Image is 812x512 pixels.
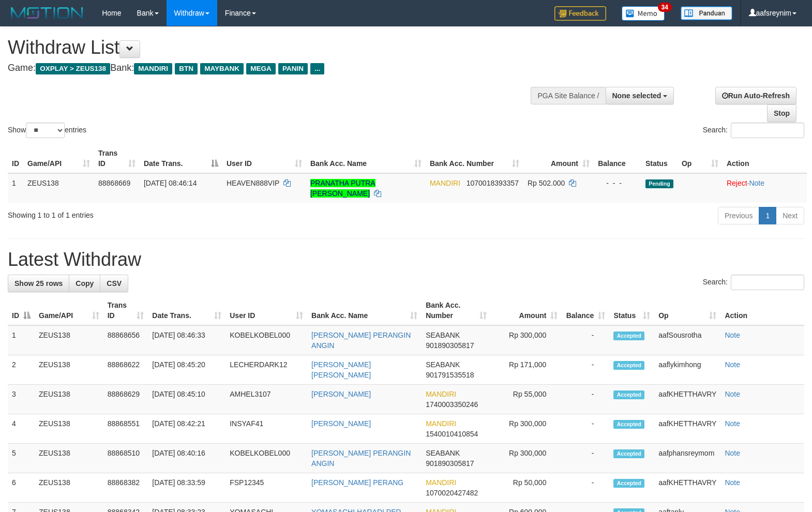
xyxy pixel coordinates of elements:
[148,473,225,503] td: [DATE] 08:33:59
[491,355,562,385] td: Rp 171,000
[759,207,776,224] a: 1
[749,179,764,187] a: Note
[144,179,197,187] span: [DATE] 08:46:14
[311,419,371,428] a: [PERSON_NAME]
[227,179,279,187] span: HEAVEN888VIP
[654,444,720,473] td: aafphansreymom
[731,275,804,290] input: Search:
[767,104,796,122] a: Stop
[35,473,103,503] td: ZEUS138
[723,173,807,203] td: ·
[720,296,804,325] th: Action
[613,390,644,399] span: Accepted
[613,479,644,488] span: Accepted
[598,178,637,188] div: - - -
[8,414,35,444] td: 4
[718,207,759,224] a: Previous
[8,144,23,173] th: ID
[246,63,276,74] span: MEGA
[35,296,103,325] th: Game/API: activate to sort column ascending
[311,390,371,398] a: [PERSON_NAME]
[23,173,94,203] td: ZEUS138
[613,332,644,340] span: Accepted
[23,144,94,173] th: Game/API: activate to sort column ascending
[35,444,103,473] td: ZEUS138
[727,179,747,187] a: Reject
[654,414,720,444] td: aafKHETTHAVRY
[426,430,478,438] span: Copy 1540010410854 to clipboard
[715,87,796,104] a: Run Auto-Refresh
[8,37,531,58] h1: Withdraw List
[36,63,110,74] span: OXPLAY > ZEUS138
[645,179,673,188] span: Pending
[562,385,609,414] td: -
[107,279,122,288] span: CSV
[148,296,225,325] th: Date Trans.: activate to sort column ascending
[491,414,562,444] td: Rp 300,000
[654,296,720,325] th: Op: activate to sort column ascending
[140,144,222,173] th: Date Trans.: activate to sort column descending
[225,414,307,444] td: INSYAF41
[8,206,330,220] div: Showing 1 to 1 of 1 entries
[703,123,804,138] label: Search:
[426,390,456,398] span: MANDIRI
[8,123,86,138] label: Show entries
[426,419,456,428] span: MANDIRI
[148,414,225,444] td: [DATE] 08:42:21
[681,6,732,20] img: panduan.png
[613,420,644,429] span: Accepted
[725,390,740,398] a: Note
[725,360,740,369] a: Note
[278,63,308,74] span: PANIN
[307,296,422,325] th: Bank Acc. Name: activate to sort column ascending
[306,144,426,173] th: Bank Acc. Name: activate to sort column ascending
[14,279,63,288] span: Show 25 rows
[725,419,740,428] a: Note
[562,296,609,325] th: Balance: activate to sort column ascending
[8,385,35,414] td: 3
[98,179,130,187] span: 88868669
[8,325,35,355] td: 1
[311,360,371,379] a: [PERSON_NAME] [PERSON_NAME]
[491,325,562,355] td: Rp 300,000
[658,3,672,12] span: 34
[426,478,456,487] span: MANDIRI
[175,63,198,74] span: BTN
[654,473,720,503] td: aafKHETTHAVRY
[225,473,307,503] td: FSP12345
[426,400,478,409] span: Copy 1740003350246 to clipboard
[426,459,474,468] span: Copy 901890305817 to clipboard
[225,325,307,355] td: KOBELKOBEL000
[8,473,35,503] td: 6
[725,331,740,339] a: Note
[8,444,35,473] td: 5
[8,5,86,21] img: MOTION_logo.png
[225,296,307,325] th: User ID: activate to sort column ascending
[725,449,740,457] a: Note
[69,275,100,292] a: Copy
[35,414,103,444] td: ZEUS138
[612,92,661,100] span: None selected
[8,173,23,203] td: 1
[426,331,460,339] span: SEABANK
[103,296,148,325] th: Trans ID: activate to sort column ascending
[103,414,148,444] td: 88868551
[310,179,375,198] a: PRANATHA PUTRA [PERSON_NAME]
[426,360,460,369] span: SEABANK
[606,87,674,104] button: None selected
[731,123,804,138] input: Search:
[103,385,148,414] td: 88868629
[35,325,103,355] td: ZEUS138
[35,355,103,385] td: ZEUS138
[609,296,654,325] th: Status: activate to sort column ascending
[467,179,519,187] span: Copy 1070018393357 to clipboard
[76,279,94,288] span: Copy
[562,473,609,503] td: -
[562,355,609,385] td: -
[426,489,478,497] span: Copy 1070020427482 to clipboard
[622,6,665,21] img: Button%20Memo.svg
[528,179,565,187] span: Rp 502.000
[8,355,35,385] td: 2
[148,444,225,473] td: [DATE] 08:40:16
[426,144,523,173] th: Bank Acc. Number: activate to sort column ascending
